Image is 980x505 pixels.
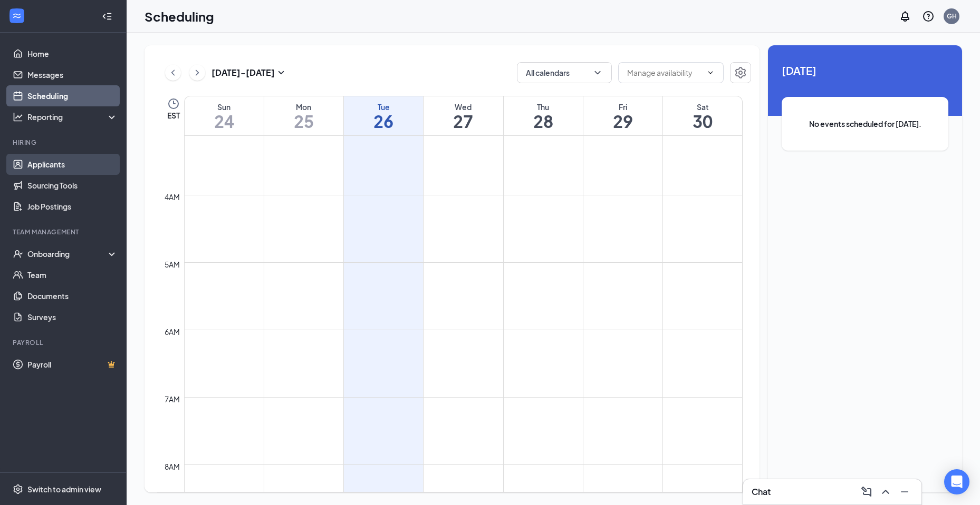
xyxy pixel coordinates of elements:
[264,96,343,135] a: August 25, 2025
[13,138,116,147] div: Hiring
[504,112,583,130] h1: 28
[185,102,264,112] div: Sun
[344,96,423,135] a: August 26, 2025
[185,112,264,130] h1: 24
[162,191,182,203] div: 4am
[27,112,118,122] div: Reporting
[264,112,343,130] h1: 25
[167,97,180,110] svg: Clock
[344,112,423,130] h1: 26
[27,264,118,285] a: Team
[167,110,180,121] span: EST
[583,102,662,112] div: Fri
[27,43,118,64] a: Home
[424,112,503,130] h1: 27
[27,196,118,217] a: Job Postings
[583,96,662,135] a: August 29, 2025
[27,285,118,306] a: Documents
[192,66,203,79] svg: ChevronRight
[922,10,935,23] svg: QuestionInfo
[145,7,214,25] h1: Scheduling
[27,354,118,375] a: PayrollCrown
[13,112,23,122] svg: Analysis
[860,486,873,498] svg: ComposeMessage
[734,66,747,79] svg: Settings
[879,486,892,498] svg: ChevronUp
[517,62,612,83] button: All calendarsChevronDown
[212,67,275,78] h3: [DATE] - [DATE]
[165,65,181,81] button: ChevronLeft
[275,66,287,79] svg: SmallChevronDown
[858,483,875,500] button: ComposeMessage
[627,67,702,78] input: Manage availability
[13,338,116,347] div: Payroll
[168,66,178,79] svg: ChevronLeft
[162,461,182,472] div: 8am
[264,102,343,112] div: Mon
[27,154,118,175] a: Applicants
[504,96,583,135] a: August 28, 2025
[944,469,969,494] div: Open Intercom Messenger
[424,96,503,135] a: August 27, 2025
[27,484,101,494] div: Switch to admin view
[13,249,23,259] svg: UserCheck
[189,65,205,81] button: ChevronRight
[803,118,927,130] span: No events scheduled for [DATE].
[185,96,264,135] a: August 24, 2025
[27,64,118,85] a: Messages
[663,102,742,112] div: Sat
[13,227,116,236] div: Team Management
[13,484,23,494] svg: Settings
[162,326,182,338] div: 6am
[896,483,913,500] button: Minimize
[162,393,182,405] div: 7am
[162,259,182,270] div: 5am
[344,102,423,112] div: Tue
[504,102,583,112] div: Thu
[102,11,112,22] svg: Collapse
[899,10,911,23] svg: Notifications
[663,96,742,135] a: August 30, 2025
[583,112,662,130] h1: 29
[947,12,957,21] div: GH
[730,62,751,83] button: Settings
[12,11,22,21] svg: WorkstreamLogo
[898,486,911,498] svg: Minimize
[27,85,118,106] a: Scheduling
[592,67,603,78] svg: ChevronDown
[27,249,109,259] div: Onboarding
[782,62,948,78] span: [DATE]
[752,486,771,498] h3: Chat
[706,68,715,77] svg: ChevronDown
[27,175,118,196] a: Sourcing Tools
[877,483,894,500] button: ChevronUp
[663,112,742,130] h1: 30
[424,102,503,112] div: Wed
[27,306,118,328] a: Surveys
